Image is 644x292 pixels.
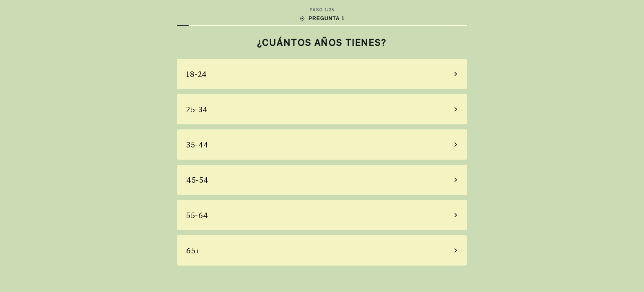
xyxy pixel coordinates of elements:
[310,7,335,13] div: PASO 1 / 25
[299,15,345,22] div: PREGUNTA 1
[186,139,209,150] div: 35-44
[177,37,467,48] h2: ¿CUÁNTOS AÑOS TIENES?
[186,174,209,186] div: 45-54
[186,210,208,221] div: 55-64
[186,245,200,256] div: 65+
[186,104,208,115] div: 25-34
[186,68,207,80] div: 18-24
